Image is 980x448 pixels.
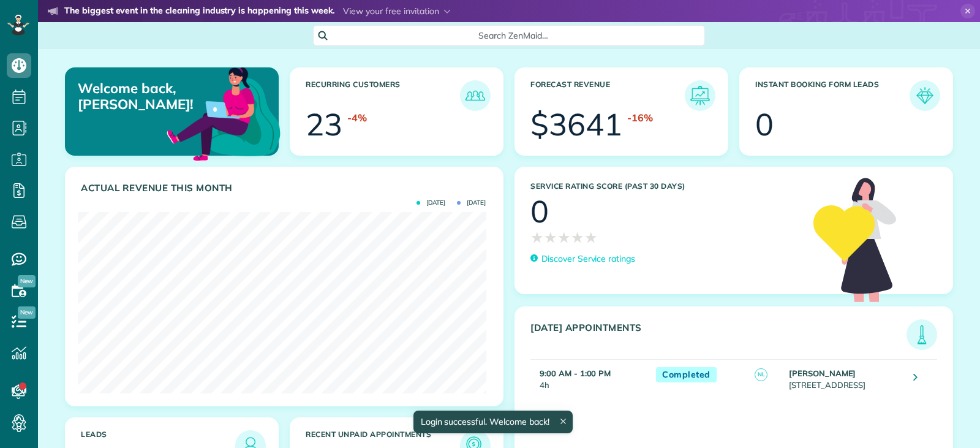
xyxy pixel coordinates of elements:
[913,83,937,108] img: icon_form_leads-04211a6a04a5b2264e4ee56bc0799ec3eb69b7e499cbb523a139df1d13a81ae0.png
[910,322,934,347] img: icon_todays_appointments-901f7ab196bb0bea1936b74009e4eb5ffbc2d2711fa7634e0d609ed5ef32b18b.png
[530,360,650,398] td: 4h
[530,80,685,111] h3: Forecast Revenue
[755,109,774,140] div: 0
[417,200,445,206] span: [DATE]
[688,83,712,108] img: icon_forecast_revenue-8c13a41c7ed35a8dcfafea3cbb826a0462acb37728057bba2d056411b612bbbe.png
[627,111,653,125] div: -16%
[530,227,544,248] span: ★
[306,80,460,111] h3: Recurring Customers
[755,80,910,111] h3: Instant Booking Form Leads
[164,53,283,172] img: dashboard_welcome-42a62b7d889689a78055ac9021e634bf52bae3f8056760290aed330b23ab8690.png
[557,227,571,248] span: ★
[530,252,635,265] a: Discover Service ratings
[789,368,856,378] strong: [PERSON_NAME]
[755,368,767,381] span: NL
[544,227,557,248] span: ★
[413,411,572,433] div: Login successful. Welcome back!
[530,182,801,191] h3: Service Rating score (past 30 days)
[571,227,584,248] span: ★
[81,183,491,194] h3: Actual Revenue this month
[64,5,334,18] strong: The biggest event in the cleaning industry is happening this week.
[540,368,611,378] strong: 9:00 AM - 1:00 PM
[530,109,622,140] div: $3641
[584,227,598,248] span: ★
[463,83,488,108] img: icon_recurring_customers-cf858462ba22bcd05b5a5880d41d6543d210077de5bb9ebc9590e49fd87d84ed.png
[530,322,907,350] h3: [DATE] Appointments
[457,200,486,206] span: [DATE]
[530,196,549,227] div: 0
[18,275,36,287] span: New
[786,360,905,398] td: [STREET_ADDRESS]
[78,80,209,113] p: Welcome back, [PERSON_NAME]!
[541,252,635,265] p: Discover Service ratings
[18,306,36,319] span: New
[306,109,342,140] div: 23
[656,367,717,382] span: Completed
[347,111,367,125] div: -4%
